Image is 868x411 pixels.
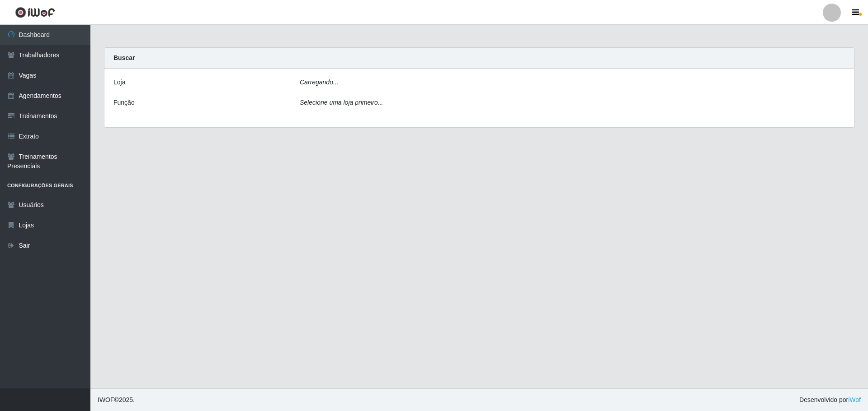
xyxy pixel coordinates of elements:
[113,54,135,61] strong: Buscar
[848,396,861,403] a: iWof
[799,395,861,405] span: Desenvolvido por
[300,79,339,86] i: Carregando...
[98,395,135,405] span: © 2025 .
[300,99,383,106] i: Selecione uma loja primeiro...
[15,7,55,18] img: CoreUI Logo
[98,396,114,403] span: IWOF
[113,98,135,107] label: Função
[113,78,125,87] label: Loja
